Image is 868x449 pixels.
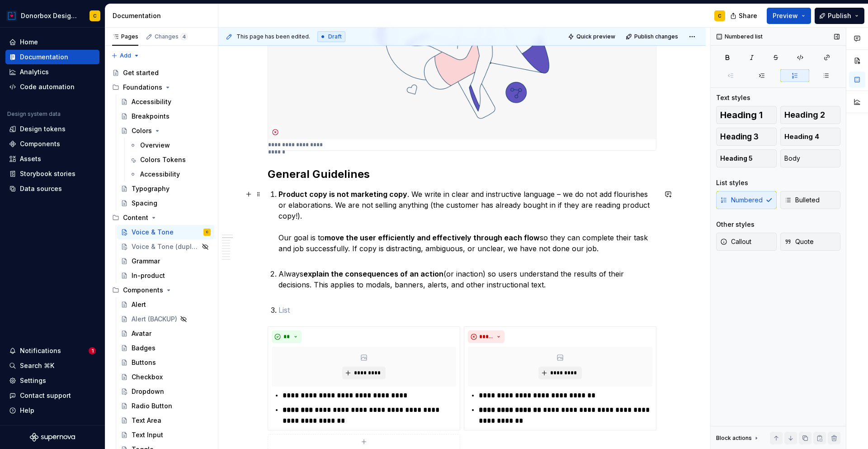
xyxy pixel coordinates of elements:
div: Block actions [716,432,760,444]
p: Always (or inaction) so users understand the results of their decisions. This applies to modals, ... [278,268,656,301]
span: Bulleted [784,196,820,205]
div: C [206,228,208,237]
svg: Supernova Logo [30,433,75,442]
span: Publish changes [634,33,678,40]
div: C [718,12,722,19]
span: 1 [89,347,96,354]
button: Heading 4 [780,128,841,146]
button: Add [108,49,142,62]
span: This page has been edited. [236,33,310,40]
a: Alert (BACKUP) [117,312,214,326]
a: Documentation [5,50,99,64]
button: Body [780,149,841,167]
div: Components [20,139,60,148]
span: Preview [773,11,798,20]
strong: move the user efficiently and effectively through each flow [325,233,540,242]
a: Colors Tokens [126,153,214,167]
div: Assets [20,154,41,163]
div: Analytics [20,67,49,76]
a: Code automation [5,80,99,94]
div: Text Input [132,430,163,439]
a: Design tokens [5,122,99,136]
button: Heading 5 [716,149,777,167]
div: Radio Button [132,401,172,411]
div: Contact support [20,391,71,400]
a: Text Area [117,413,214,428]
span: Quick preview [576,33,615,40]
div: Settings [20,376,46,385]
div: Typography [132,184,170,193]
a: Data sources [5,182,99,196]
div: Code automation [20,82,75,91]
button: Help [5,403,99,418]
div: Changes [155,33,188,40]
span: 4 [180,33,188,40]
button: Heading 1 [716,106,777,124]
span: Draft [328,33,342,40]
div: Colors Tokens [140,155,186,164]
div: Home [20,38,38,47]
a: Accessibility [117,95,214,109]
div: Notifications [20,346,61,355]
span: Heading 2 [784,110,825,119]
span: Heading 4 [784,132,819,141]
div: Dropdown [132,387,164,396]
a: Text Input [117,428,214,442]
div: Voice & Tone (duplicate) [132,242,199,251]
div: C [93,12,97,19]
a: Colors [117,124,214,138]
div: Other styles [716,220,755,229]
div: Search ⌘K [20,361,54,370]
div: Design system data [7,110,61,118]
a: Dropdown [117,384,214,399]
a: Checkbox [117,370,214,384]
div: Overview [140,141,170,150]
a: Buttons [117,355,214,370]
div: Accessibility [140,170,180,179]
div: Design tokens [20,124,66,134]
span: Heading 1 [720,110,763,119]
div: Documentation [113,11,214,20]
div: Breakpoints [132,112,170,121]
a: Radio Button [117,399,214,413]
div: Voice & Tone [132,228,174,237]
button: Notifications1 [5,344,99,358]
div: Buttons [132,358,156,367]
a: Overview [126,138,214,153]
div: In-product [132,271,165,280]
div: Alert [132,300,146,309]
a: Voice & ToneC [117,225,214,239]
span: Publish [828,11,851,20]
a: Settings [5,373,99,388]
div: Storybook stories [20,169,75,178]
button: Quote [780,233,841,251]
a: Assets [5,152,99,166]
a: Storybook stories [5,167,99,181]
div: Text styles [716,93,750,102]
span: Share [739,11,757,20]
div: Help [20,406,34,415]
a: Alert [117,297,214,312]
span: Heading 3 [720,132,759,141]
div: Spacing [132,199,157,208]
button: Callout [716,233,777,251]
a: In-product [117,268,214,283]
span: Callout [720,237,751,246]
a: Spacing [117,196,214,210]
div: Components [108,283,214,297]
button: Donorbox Design SystemC [2,6,103,25]
div: Accessibility [132,97,171,106]
div: List styles [716,178,748,187]
a: Voice & Tone (duplicate) [117,239,214,254]
div: Checkbox [132,373,163,382]
button: Publish changes [623,30,682,43]
span: Heading 5 [720,154,753,163]
a: Grammar [117,254,214,268]
button: Contact support [5,388,99,403]
div: Get started [123,68,159,77]
a: Analytics [5,65,99,79]
button: Search ⌘K [5,358,99,373]
div: Data sources [20,184,62,193]
div: Text Area [132,416,161,425]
